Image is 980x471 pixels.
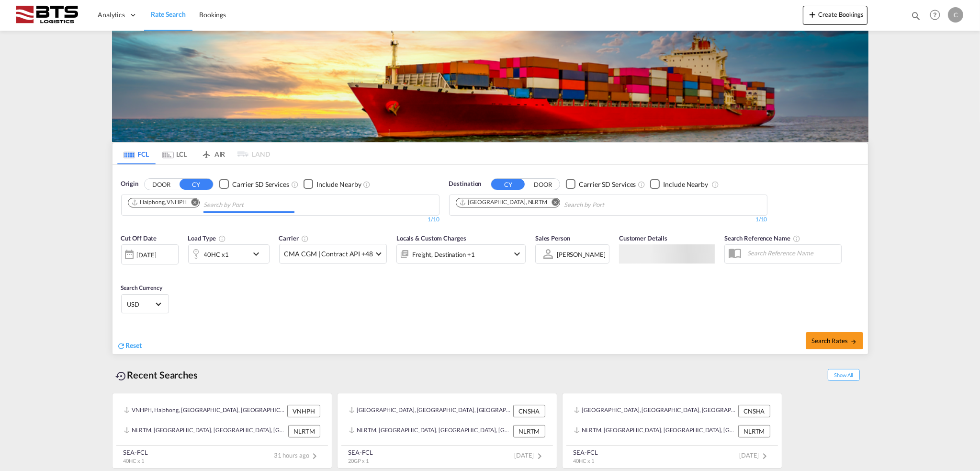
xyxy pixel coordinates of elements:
span: Customer Details [619,234,667,242]
span: Search Reference Name [724,234,800,242]
md-tab-item: FCL [117,143,156,164]
div: C [948,7,963,23]
span: Analytics [98,10,125,20]
div: [DATE] [121,244,179,264]
span: Reset [126,341,142,349]
span: CMA CGM | Contract API +48 [284,249,373,259]
button: Search Ratesicon-arrow-right [806,332,863,349]
span: Help [927,7,943,23]
span: 40HC x 1 [124,458,144,464]
div: [PERSON_NAME] [557,251,606,258]
div: Freight Destination Factory Stuffingicon-chevron-down [396,244,526,264]
md-icon: icon-arrow-right [850,338,857,345]
span: Show All [828,369,859,381]
input: Chips input. [564,197,655,213]
md-icon: Unchecked: Ignores neighbouring ports when fetching rates.Checked : Includes neighbouring ports w... [363,181,371,188]
span: [DATE] [739,451,770,459]
div: 1/10 [449,216,767,224]
div: CNSHA [738,405,770,417]
md-tab-item: LCL [156,143,194,164]
md-icon: icon-chevron-down [250,248,267,260]
md-chips-wrap: Chips container. Use arrow keys to select chips. [126,195,299,213]
div: CNSHA, Shanghai, China, Greater China & Far East Asia, Asia Pacific [349,405,511,417]
span: Rate Search [151,10,186,18]
div: Help [927,7,948,24]
span: Bookings [199,11,226,19]
md-tab-item: AIR [194,143,232,164]
md-icon: icon-information-outline [218,235,226,242]
md-icon: Unchecked: Search for CY (Container Yard) services for all selected carriers.Checked : Search for... [638,181,645,188]
div: VNHPH, Haiphong, Viet Nam, South East Asia, Asia Pacific [124,405,285,417]
div: Include Nearby [663,180,708,189]
md-pagination-wrapper: Use the left and right arrow keys to navigate between tabs [117,143,270,164]
md-icon: icon-chevron-right [534,450,546,462]
recent-search-card: VNHPH, Haiphong, [GEOGRAPHIC_DATA], [GEOGRAPHIC_DATA], [GEOGRAPHIC_DATA] VNHPHNLRTM, [GEOGRAPHIC_... [112,393,332,469]
md-icon: icon-chevron-right [309,450,321,462]
span: Search Rates [811,337,857,345]
div: Press delete to remove this chip. [459,198,550,207]
span: [DATE] [514,451,545,459]
span: 40HC x 1 [574,458,594,464]
input: Search Reference Name [743,246,841,260]
button: DOOR [145,179,178,190]
button: Remove [545,198,560,208]
div: 1/10 [121,216,439,224]
md-checkbox: Checkbox No Ink [566,179,636,189]
div: [DATE] [137,251,157,259]
md-icon: The selected Trucker/Carrierwill be displayed in the rate results If the rates are from another f... [301,235,309,242]
div: SEA-FCL [124,448,148,457]
button: CY [180,179,213,190]
div: NLRTM [288,425,320,437]
button: icon-plus 400-fgCreate Bookings [803,6,867,25]
md-select: Sales Person: Chris De Haas [556,247,607,261]
img: cdcc71d0be7811ed9adfbf939d2aa0e8.png [14,4,79,26]
button: CY [491,179,525,190]
div: Include Nearby [316,180,361,189]
md-chips-wrap: Chips container. Use arrow keys to select chips. [454,195,659,213]
div: icon-magnify [911,11,921,25]
md-checkbox: Checkbox No Ink [219,179,289,189]
span: Sales Person [535,234,570,242]
div: CNSHA, Shanghai, China, Greater China & Far East Asia, Asia Pacific [574,405,736,417]
span: 31 hours ago [274,451,321,459]
span: Cut Off Date [121,234,157,242]
md-datepicker: Select [121,264,128,276]
span: Carrier [279,234,309,242]
md-icon: icon-refresh [117,342,126,350]
div: OriginDOOR CY Checkbox No InkUnchecked: Search for CY (Container Yard) services for all selected ... [113,165,868,354]
div: SEA-FCL [349,448,373,457]
div: Press delete to remove this chip. [131,198,189,207]
md-icon: Unchecked: Search for CY (Container Yard) services for all selected carriers.Checked : Search for... [291,181,299,188]
span: Destination [449,179,482,189]
div: Rotterdam, NLRTM [459,198,548,207]
div: Recent Searches [112,364,202,386]
recent-search-card: [GEOGRAPHIC_DATA], [GEOGRAPHIC_DATA], [GEOGRAPHIC_DATA], [GEOGRAPHIC_DATA] & [GEOGRAPHIC_DATA], [... [562,393,782,469]
div: Carrier SD Services [579,180,636,189]
md-icon: icon-airplane [201,149,212,156]
div: NLRTM, Rotterdam, Netherlands, Western Europe, Europe [574,425,736,437]
div: NLRTM [738,425,770,437]
md-icon: Unchecked: Ignores neighbouring ports when fetching rates.Checked : Includes neighbouring ports w... [711,181,719,188]
div: NLRTM, Rotterdam, Netherlands, Western Europe, Europe [124,425,286,437]
div: 40HC x1 [204,248,229,261]
img: LCL+%26+FCL+BACKGROUND.png [112,31,868,142]
md-icon: Your search will be saved by the below given name [793,235,800,242]
span: Locals & Custom Charges [396,234,466,242]
md-icon: icon-magnify [911,11,921,21]
md-checkbox: Checkbox No Ink [304,179,361,189]
md-checkbox: Checkbox No Ink [650,179,708,189]
md-select: Select Currency: $ USDUnited States Dollar [126,297,164,311]
md-icon: icon-chevron-down [511,248,523,260]
div: Freight Destination Factory Stuffing [412,248,475,261]
div: Haiphong, VNHPH [131,198,187,207]
md-icon: icon-backup-restore [116,370,127,382]
div: NLRTM, Rotterdam, Netherlands, Western Europe, Europe [349,425,511,437]
input: Chips input. [203,197,294,213]
div: Carrier SD Services [232,180,289,189]
span: Origin [121,179,138,189]
md-icon: icon-plus 400-fg [807,9,818,20]
button: DOOR [526,179,560,190]
div: 40HC x1icon-chevron-down [188,244,270,264]
div: icon-refreshReset [117,341,142,351]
